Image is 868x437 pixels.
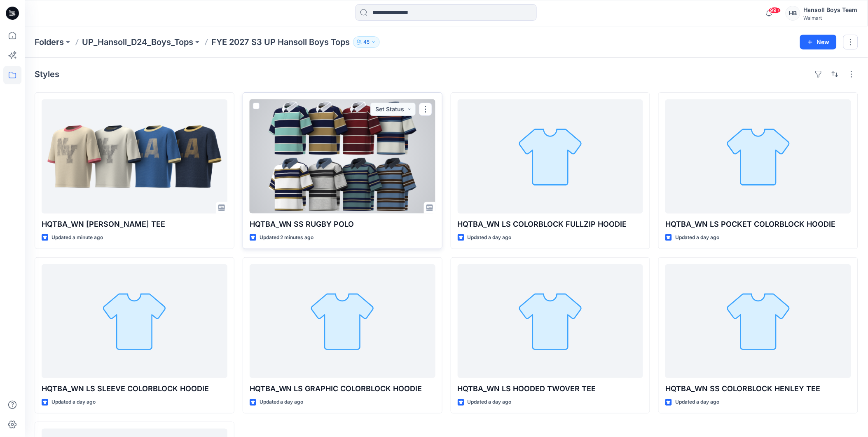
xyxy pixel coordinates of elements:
[35,69,59,79] h4: Styles
[42,99,227,214] a: HQTBA_WN SS RINGER TEE
[786,6,800,21] div: HB
[82,36,193,48] a: UP_Hansoll_D24_Boys_Tops
[468,233,512,242] p: Updated a day ago
[458,218,643,230] p: HQTBA_WN LS COLORBLOCK FULLZIP HOODIE
[458,99,643,214] a: HQTBA_WN LS COLORBLOCK FULLZIP HOODIE
[42,383,227,395] p: HQTBA_WN LS SLEEVE COLORBLOCK HOODIE
[800,35,837,49] button: New
[260,398,304,406] p: Updated a day ago
[665,383,851,395] p: HQTBA_WN SS COLORBLOCK HENLEY TEE
[42,218,227,230] p: HQTBA_WN [PERSON_NAME] TEE
[769,7,781,14] span: 99+
[250,383,435,395] p: HQTBA_WN LS GRAPHIC COLORBLOCK HOODIE
[665,264,851,378] a: HQTBA_WN SS COLORBLOCK HENLEY TEE
[458,264,643,378] a: HQTBA_WN LS HOODED TWOVER TEE
[250,218,435,230] p: HQTBA_WN SS RUGBY POLO
[260,233,314,242] p: Updated 2 minutes ago
[250,264,435,378] a: HQTBA_WN LS GRAPHIC COLORBLOCK HOODIE
[675,233,719,242] p: Updated a day ago
[665,218,851,230] p: HQTBA_WN LS POCKET COLORBLOCK HOODIE
[468,398,512,406] p: Updated a day ago
[804,5,858,15] div: Hansoll Boys Team
[363,38,370,47] p: 45
[35,36,64,48] a: Folders
[51,398,96,406] p: Updated a day ago
[211,36,350,48] p: FYE 2027 S3 UP Hansoll Boys Tops
[804,15,858,21] div: Walmart
[665,99,851,214] a: HQTBA_WN LS POCKET COLORBLOCK HOODIE
[675,398,719,406] p: Updated a day ago
[458,383,643,395] p: HQTBA_WN LS HOODED TWOVER TEE
[51,233,103,242] p: Updated a minute ago
[42,264,227,378] a: HQTBA_WN LS SLEEVE COLORBLOCK HOODIE
[353,36,380,48] button: 45
[250,99,435,214] a: HQTBA_WN SS RUGBY POLO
